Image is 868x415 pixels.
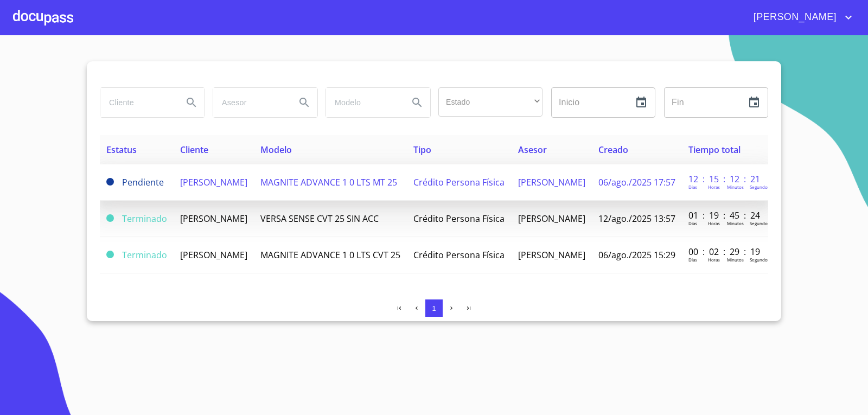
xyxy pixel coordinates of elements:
[106,178,114,186] span: Pendiente
[122,249,167,261] span: Terminado
[260,213,379,225] span: VERSA SENSE CVT 25 SIN ACC
[688,173,762,185] p: 12 : 15 : 12 : 21
[326,88,400,117] input: search
[750,257,770,263] p: Segundos
[438,87,542,117] div: ​
[688,144,741,156] span: Tiempo total
[518,213,585,225] span: [PERSON_NAME]
[213,88,287,117] input: search
[518,249,585,261] span: [PERSON_NAME]
[106,251,114,258] span: Terminado
[180,144,208,156] span: Cliente
[425,299,443,317] button: 1
[518,144,547,156] span: Asesor
[727,257,744,263] p: Minutos
[122,176,164,188] span: Pendiente
[750,220,770,226] p: Segundos
[260,176,397,188] span: MAGNITE ADVANCE 1 0 LTS MT 25
[688,184,697,190] p: Dias
[180,176,247,188] span: [PERSON_NAME]
[413,249,505,261] span: Crédito Persona Física
[413,176,505,188] span: Crédito Persona Física
[178,90,205,116] button: Search
[598,249,675,261] span: 06/ago./2025 15:29
[413,213,505,225] span: Crédito Persona Física
[180,213,247,225] span: [PERSON_NAME]
[404,90,430,116] button: Search
[291,90,317,116] button: Search
[100,88,174,117] input: search
[688,220,697,226] p: Dias
[260,144,292,156] span: Modelo
[598,144,628,156] span: Creado
[688,257,697,263] p: Dias
[518,176,585,188] span: [PERSON_NAME]
[688,246,762,258] p: 00 : 02 : 29 : 19
[745,9,855,26] button: account of current user
[598,176,675,188] span: 06/ago./2025 17:57
[122,213,167,225] span: Terminado
[708,257,720,263] p: Horas
[708,220,720,226] p: Horas
[708,184,720,190] p: Horas
[688,209,762,221] p: 01 : 19 : 45 : 24
[106,144,137,156] span: Estatus
[727,184,744,190] p: Minutos
[598,213,675,225] span: 12/ago./2025 13:57
[745,9,842,26] span: [PERSON_NAME]
[106,214,114,222] span: Terminado
[750,184,770,190] p: Segundos
[432,304,436,312] span: 1
[260,249,400,261] span: MAGNITE ADVANCE 1 0 LTS CVT 25
[413,144,431,156] span: Tipo
[180,249,247,261] span: [PERSON_NAME]
[727,220,744,226] p: Minutos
